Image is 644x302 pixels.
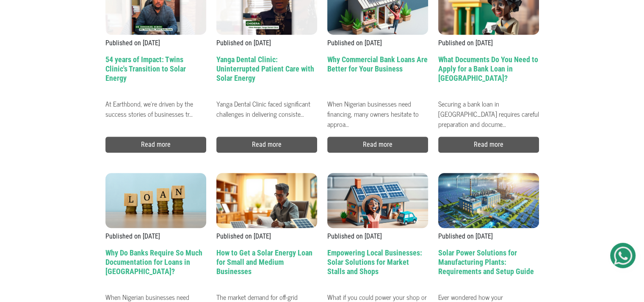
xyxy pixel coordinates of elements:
[438,55,539,95] h2: What Documents Do You Need to Apply for a Bank Loan in [GEOGRAPHIC_DATA]?
[327,95,428,116] p: When Nigerian businesses need financing, many owners hesitate to approa…
[216,55,317,95] h2: Yanga Dental Clinic: Uninterrupted Patient Care with Solar Energy
[327,231,428,242] p: Published on [DATE]
[216,38,317,48] p: Published on [DATE]
[327,248,428,288] h2: Empowering Local Businesses: Solar Solutions for Market Stalls and Shops
[105,38,206,48] p: Published on [DATE]
[105,95,206,116] p: At Earthbond, we're driven by the success stories of businesses tr…
[105,137,206,153] a: Read more
[216,95,317,116] p: Yanga Dental Clinic faced significant challenges in delivering consiste…
[216,231,317,242] p: Published on [DATE]
[438,95,539,116] p: Securing a bank loan in [GEOGRAPHIC_DATA] requires careful preparation and docume…
[105,248,206,288] h2: Why Do Banks Require So Much Documentation for Loans in [GEOGRAPHIC_DATA]?
[438,248,539,288] h2: Solar Power Solutions for Manufacturing Plants: Requirements and Setup Guide
[105,231,206,242] p: Published on [DATE]
[327,38,428,48] p: Published on [DATE]
[438,231,539,242] p: Published on [DATE]
[216,137,317,153] a: Read more
[105,55,206,95] h2: 54 years of Impact: Twins Clinic's Transition to Solar Energy
[438,38,539,48] p: Published on [DATE]
[614,247,632,265] img: Get Started On Earthbond Via Whatsapp
[327,137,428,153] a: Read more
[327,55,428,95] h2: Why Commercial Bank Loans Are Better for Your Business
[216,248,317,288] h2: How to Get a Solar Energy Loan for Small and Medium Businesses
[438,137,539,153] a: Read more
